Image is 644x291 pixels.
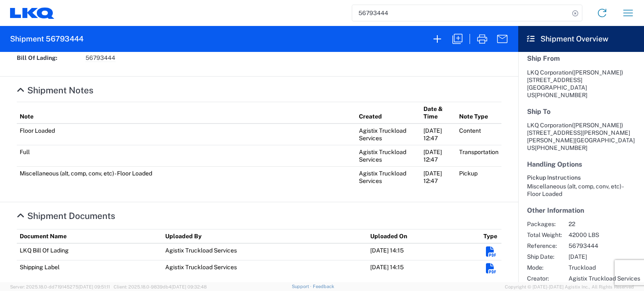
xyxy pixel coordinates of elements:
[17,124,356,145] td: Floor Loaded
[356,145,420,167] td: Agistix Truckload Services
[569,275,640,282] span: Agistix Truckload Services
[17,243,162,260] td: LKQ Bill Of Lading
[421,124,456,145] td: [DATE] 12:47
[518,26,644,52] header: Shipment Overview
[505,283,634,291] span: Copyright © [DATE]-[DATE] Agistix Inc., All Rights Reserved
[17,229,162,244] th: Document Name
[572,122,623,129] span: ([PERSON_NAME])
[421,167,456,188] td: [DATE] 12:47
[17,54,80,62] strong: Bill Of Lading:
[356,124,420,145] td: Agistix Truckload Services
[367,243,480,260] td: [DATE] 14:15
[162,243,367,260] td: Agistix Truckload Services
[292,284,313,289] a: Support
[527,275,562,282] span: Creator:
[456,167,501,188] td: Pickup
[480,229,501,244] th: Type
[456,102,501,124] th: Note Type
[162,229,367,244] th: Uploaded By
[17,167,356,188] td: Miscellaneous (alt, comp, conv, etc) - Floor Loaded
[527,231,562,239] span: Total Weight:
[527,160,635,168] h5: Handling Options
[527,174,635,181] h6: Pickup Instructions
[356,167,420,188] td: Agistix Truckload Services
[569,220,640,228] span: 22
[569,231,640,239] span: 42000 LBS
[421,102,456,124] th: Date & Time
[527,54,635,62] h5: Ship From
[367,260,480,277] td: [DATE] 14:15
[367,229,480,244] th: Uploaded On
[527,242,562,250] span: Reference:
[527,183,635,198] div: Miscellaneous (alt, comp, conv, etc) - Floor Loaded
[486,263,496,274] em: Download
[527,206,635,214] h5: Other Information
[313,284,334,289] a: Feedback
[486,247,496,257] em: Download
[17,85,93,95] a: Hide Details
[78,284,110,289] span: [DATE] 09:51:11
[527,77,582,83] span: [STREET_ADDRESS]
[527,69,635,99] address: [GEOGRAPHIC_DATA] US
[421,145,456,167] td: [DATE] 12:47
[17,260,162,277] td: Shipping Label
[352,5,569,21] input: Shipment, tracking or reference number
[162,260,367,277] td: Agistix Truckload Services
[171,284,207,289] span: [DATE] 09:32:48
[114,284,207,289] span: Client: 2025.18.0-9839db4
[10,34,83,44] h2: Shipment 56793444
[356,102,420,124] th: Created
[569,264,640,271] span: Truckload
[17,145,356,167] td: Full
[535,92,587,98] span: [PHONE_NUMBER]
[569,242,640,250] span: 56793444
[527,69,572,76] span: LKQ Corporation
[535,144,587,151] span: [PHONE_NUMBER]
[17,211,115,221] a: Hide Details
[527,121,635,152] address: [GEOGRAPHIC_DATA] US
[569,253,640,260] span: [DATE]
[17,102,356,124] th: Note
[527,108,635,116] h5: Ship To
[17,102,501,188] table: Shipment Notes
[527,253,562,260] span: Ship Date:
[10,284,110,289] span: Server: 2025.18.0-dd719145275
[456,124,501,145] td: Content
[527,220,562,228] span: Packages:
[17,229,501,277] table: Shipment Documents
[572,69,623,76] span: ([PERSON_NAME])
[527,264,562,271] span: Mode:
[456,145,501,167] td: Transportation
[86,54,115,62] span: 56793444
[527,122,630,144] span: LKQ Corporation [STREET_ADDRESS][PERSON_NAME][PERSON_NAME]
